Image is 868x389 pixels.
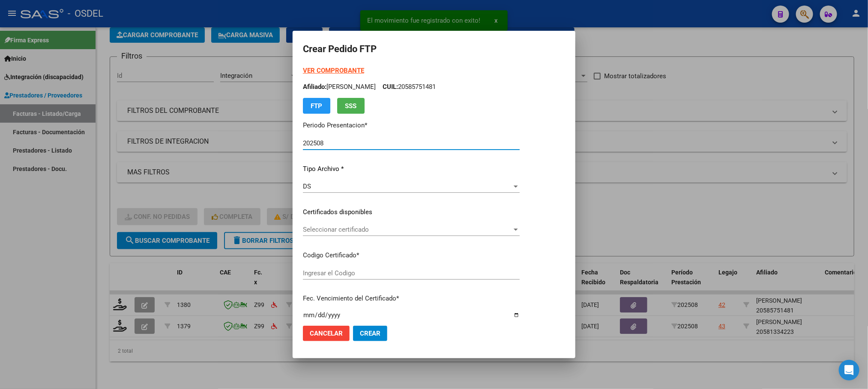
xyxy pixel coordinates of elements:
[311,102,323,110] span: FTP
[337,98,365,114] button: SSS
[353,326,387,341] button: Crear
[303,83,326,91] span: Afiliado:
[345,102,357,110] span: SSS
[839,360,859,380] div: Open Intercom Messenger
[303,41,565,57] h2: Crear Pedido FTP
[303,250,520,260] p: Codigo Certificado
[303,121,520,130] p: Periodo Presentacion
[303,294,520,304] p: Fec. Vencimiento del Certificado
[383,83,398,91] span: CUIL:
[303,98,330,114] button: FTP
[310,330,343,337] span: Cancelar
[303,183,311,190] span: DS
[303,82,520,92] p: [PERSON_NAME] 20585751481
[303,67,364,74] a: VER COMPROBANTE
[303,164,520,174] p: Tipo Archivo *
[303,326,350,341] button: Cancelar
[360,330,380,337] span: Crear
[303,226,512,233] span: Seleccionar certificado
[303,207,520,217] p: Certificados disponibles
